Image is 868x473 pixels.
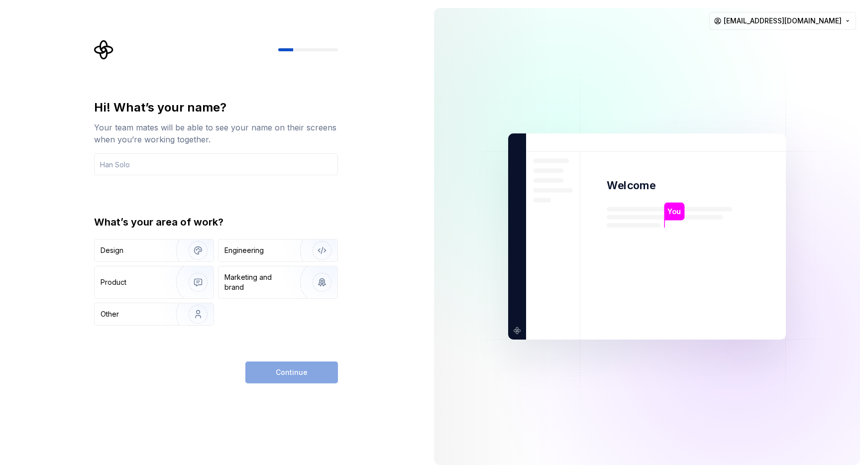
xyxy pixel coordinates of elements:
[667,206,681,217] p: You
[724,16,842,26] span: [EMAIL_ADDRESS][DOMAIN_NAME]
[709,12,856,30] button: [EMAIL_ADDRESS][DOMAIN_NAME]
[224,245,264,255] div: Engineering
[607,178,655,193] p: Welcome
[224,272,292,292] div: Marketing and brand
[101,277,126,287] div: Product
[94,100,338,116] div: Hi! What’s your name?
[101,245,123,255] div: Design
[101,309,119,319] div: Other
[94,153,338,175] input: Han Solo
[94,121,338,145] div: Your team mates will be able to see your name on their screens when you’re working together.
[94,215,338,229] div: What’s your area of work?
[94,40,114,60] svg: Supernova Logo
